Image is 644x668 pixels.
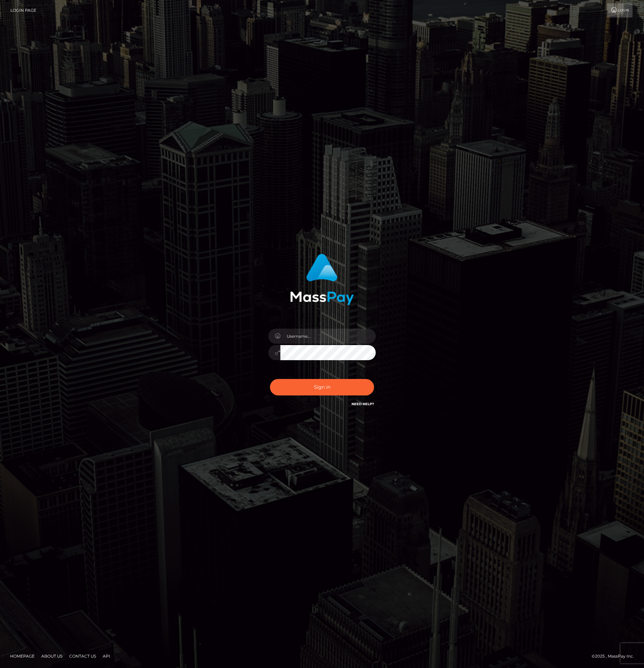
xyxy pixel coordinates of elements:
[592,653,639,660] div: © 2025 , MassPay Inc.
[66,651,99,661] a: Contact Us
[270,379,374,395] button: Sign in
[607,3,633,17] a: Login
[7,651,37,661] a: Homepage
[39,651,65,661] a: About Us
[10,3,36,17] a: Login Page
[290,254,354,305] img: MassPay Login
[352,402,374,406] a: Need Help?
[280,329,376,344] input: Username...
[100,651,113,661] a: API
